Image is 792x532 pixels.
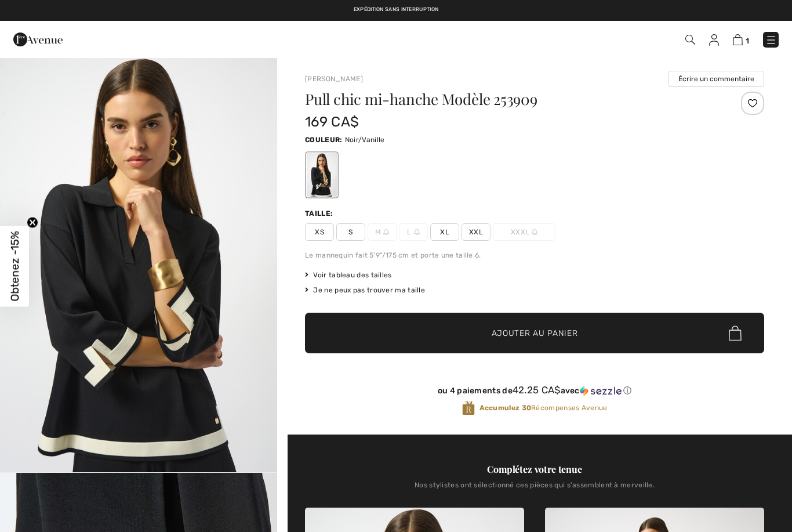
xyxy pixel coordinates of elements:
[305,136,342,144] span: Couleur:
[305,285,764,295] div: Je ne peux pas trouver ma taille
[479,404,532,412] strong: Accumulez 30
[305,75,363,83] a: [PERSON_NAME]
[307,153,337,197] div: Noir/Vanille
[8,231,21,301] span: Obtenez -15%
[733,34,743,45] img: Panier d'achat
[733,32,749,46] a: 1
[709,34,719,46] img: Mes infos
[336,223,365,241] span: S
[13,28,63,51] img: 1ère Avenue
[305,208,335,219] div: Taille:
[729,325,742,341] img: Bag.svg
[305,385,764,400] div: ou 4 paiements de42.25 CA$avecSezzle Cliquez pour en savoir plus sur Sezzle
[765,34,777,46] img: Menu
[383,229,389,235] img: ring-m.svg
[479,403,608,413] span: Récompenses Avenue
[669,71,764,87] button: Écrire un commentaire
[305,92,688,107] h1: Pull chic mi-hanche Modèle 253909
[493,223,555,241] span: XXXL
[305,462,764,476] div: Complétez votre tenue
[305,270,392,280] span: Voir tableau des tailles
[368,223,397,241] span: M
[305,385,764,396] div: ou 4 paiements de avec
[580,386,622,396] img: Sezzle
[27,216,38,228] button: Close teaser
[492,327,578,339] span: Ajouter au panier
[305,250,764,260] div: Le mannequin fait 5'9"/175 cm et porte une taille 6.
[305,481,764,498] div: Nos stylistes ont sélectionné ces pièces qui s'assemblent à merveille.
[345,136,385,144] span: Noir/Vanille
[746,37,749,45] span: 1
[462,223,491,241] span: XXL
[532,229,537,235] img: ring-m.svg
[13,33,63,44] a: 1ère Avenue
[414,229,420,235] img: ring-m.svg
[685,35,695,45] img: Recherche
[305,223,334,241] span: XS
[399,223,428,241] span: L
[305,313,764,353] button: Ajouter au panier
[430,223,459,241] span: XL
[305,114,359,130] span: 169 CA$
[513,384,561,396] span: 42.25 CA$
[462,400,475,416] img: Récompenses Avenue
